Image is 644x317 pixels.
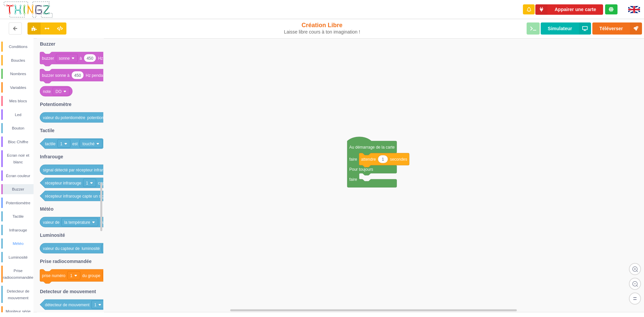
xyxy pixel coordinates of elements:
text: détecteur de mouvement [45,303,90,307]
div: Moniteur série [3,308,34,315]
div: Création Libre [266,21,378,35]
img: gb.png [628,6,640,13]
text: Infrarouge [40,154,63,159]
text: tactile [45,142,56,146]
div: Conditions [3,43,34,50]
img: thingz_logo.png [3,1,53,18]
text: sonne [59,56,70,61]
div: Detecteur de mouvement [3,288,34,301]
text: la température [64,220,91,225]
text: 450 [74,73,81,78]
text: note [43,89,51,94]
text: est [72,142,78,146]
text: 450 [87,56,93,61]
text: prise numéro [42,273,65,278]
div: Laisse libre cours à ton imagination ! [266,29,378,35]
text: Luminosité [40,232,65,238]
text: valeur du capteur de [43,246,80,251]
button: Appairer une carte [535,4,603,15]
button: Simulateur [541,22,591,35]
text: 1 [86,181,88,186]
text: 1 [94,303,97,307]
text: Tactile [40,128,55,133]
text: luminosité [82,246,100,251]
button: Téléverser [592,22,642,35]
text: 1 [382,157,384,162]
text: à [79,56,82,61]
text: Hz [98,56,103,61]
text: 1 [60,142,63,146]
text: Detecteur de mouvement [40,289,96,294]
div: Mes blocs [3,98,34,104]
text: attendre [361,157,376,162]
text: faire [349,157,357,162]
text: DO [56,89,62,94]
text: secondes [390,157,407,162]
div: Led [3,111,34,118]
text: Prise radiocommandée [40,259,92,264]
text: Hz pendant [86,73,107,78]
div: Écran couleur [3,172,34,179]
text: Potentiomètre [40,102,71,107]
text: Pour toujours [349,167,373,172]
div: Tactile [3,213,34,220]
div: Ecran noir et blanc [3,152,34,165]
div: Bloc Chiffre [3,139,34,145]
text: buzzer [42,56,54,61]
text: Au démarrage de la carte [349,145,395,150]
text: capte un signal [98,181,125,186]
text: récepteur infrarouge [45,181,81,186]
text: valeur de [43,220,60,225]
div: Boucles [3,57,34,64]
text: signal détecté par récepteur infrarouge [43,168,112,172]
div: Potentiomètre [3,200,34,206]
text: Buzzer [40,41,55,47]
div: Infrarouge [3,227,34,233]
text: du groupe [82,273,100,278]
text: récepteur infrarouge capte un signal [45,194,109,199]
div: Bouton [3,125,34,131]
text: touché [83,142,95,146]
text: buzzer sonne à [42,73,69,78]
div: Météo [3,240,34,247]
div: Nombres [3,70,34,77]
div: Tu es connecté au serveur de création de Thingz [605,4,618,14]
div: Luminosité [3,254,34,261]
text: Météo [40,206,53,212]
div: Variables [3,84,34,91]
text: 1 [70,273,72,278]
text: valeur du potentiomètre [43,115,85,120]
div: Prise radiocommandée [3,267,34,281]
text: potentiomètre [87,115,112,120]
div: Buzzer [3,186,34,193]
text: faire [349,177,357,182]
